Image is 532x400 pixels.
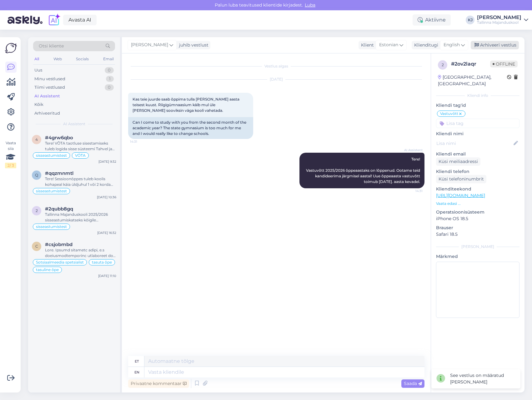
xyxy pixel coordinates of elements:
[436,201,519,206] p: Vaata edasi ...
[177,42,208,48] div: juhib vestlust
[75,154,86,157] span: VÕTA
[45,247,116,259] div: Lore. Ipsumd sitametc adipi, e.s doeiusmodtemporinc utlaboreet do magnaaliqua, eni admini venia q...
[436,168,519,175] p: Kliendi telefon
[128,63,424,69] div: Vestlus algas
[35,173,38,177] span: q
[36,225,67,229] span: sisseastumistest
[466,16,474,24] div: KJ
[306,157,421,184] span: Tere! Vastuvõtt 2025/2026 õppeaastaks on lõppenud. Ootame teid kandideerima järgmisel aastal! Uue...
[5,42,17,54] img: Askly Logo
[436,215,519,222] p: iPhone OS 18.5
[35,137,38,142] span: 4
[128,77,424,82] div: [DATE]
[436,244,519,249] div: [PERSON_NAME]
[477,20,521,25] div: Tallinna Majanduskool
[436,157,480,166] div: Küsi meiliaadressi
[33,55,40,63] div: All
[436,93,519,98] div: Kliendi info
[436,225,519,231] p: Brauser
[36,189,67,193] span: sisseastumistest
[36,268,59,272] span: tasuline õpe
[412,42,438,48] div: Klienditugi
[97,230,116,235] div: [DATE] 16:32
[438,74,507,87] div: [GEOGRAPHIC_DATA], [GEOGRAPHIC_DATA]
[128,379,189,388] div: Privaatne kommentaar
[75,55,90,63] div: Socials
[34,67,42,73] div: Uus
[97,195,116,200] div: [DATE] 10:36
[436,131,519,137] p: Kliendi nimi
[92,260,112,264] span: tasuta õpe
[5,140,16,168] div: Vaata siia
[45,170,73,176] span: #qqzmnmtl
[134,367,139,378] div: en
[451,60,490,68] div: # 2ov2laqr
[399,148,423,152] span: AI Assistent
[45,176,116,187] div: Tere! Sessioonõppes tuleb koolis kohapeal käia üldjuhul 1 või 2 korda kuus kokku kuni kaheksal õp...
[105,84,114,91] div: 0
[52,55,63,63] div: Web
[45,141,116,152] div: Tere! VÕTA taotluse sisestamiseks tuleb logida sisse süsteemi Tahvel ja valida [PERSON_NAME] taot...
[63,15,97,25] a: Avasta AI
[359,42,374,48] div: Klient
[477,15,528,25] a: [PERSON_NAME]Tallinna Majanduskool
[45,206,73,212] span: #2qubb8gq
[436,193,485,198] a: [URL][DOMAIN_NAME]
[436,151,519,157] p: Kliendi email
[440,112,458,116] span: Vastuvõtt
[444,42,460,48] span: English
[379,42,398,48] span: Estonian
[45,242,73,247] span: #csjobmbd
[35,244,38,249] span: c
[490,61,518,67] span: Offline
[34,101,43,108] div: Kõik
[36,154,67,157] span: sisseastumistest
[303,2,317,8] span: Luba
[98,274,116,278] div: [DATE] 11:10
[34,110,60,116] div: Arhiveeritud
[133,97,240,113] span: Kas teie juurde saab õppima tulla [PERSON_NAME] aasta teisest kuust. Riigigümnaasium käib mul üle...
[436,119,519,128] input: Lisa tag
[442,62,444,67] span: 2
[63,121,85,127] span: AI Assistent
[36,208,38,213] span: 2
[45,212,116,223] div: Tallinna Majanduskooli 2025/2026 sisseastumiskatseks kõigile kutseõppe 5.taseme esmaõppe kandidaa...
[106,76,114,82] div: 1
[98,159,116,164] div: [DATE] 9:32
[39,43,64,49] span: Otsi kliente
[34,93,60,99] div: AI Assistent
[36,260,84,264] span: Sotsiaalmeedia spetsialist
[436,140,512,147] input: Lisa nimi
[471,41,519,49] div: Arhiveeri vestlus
[34,76,65,82] div: Minu vestlused
[105,67,114,73] div: 0
[102,55,115,63] div: Email
[128,117,253,139] div: Can I come to study with you from the second month of the academic year? The state gymnasium is t...
[477,15,521,20] div: [PERSON_NAME]
[399,189,423,193] span: 14:31
[436,175,486,183] div: Küsi telefoninumbrit
[34,84,65,91] div: Tiimi vestlused
[436,209,519,215] p: Operatsioonisüsteem
[48,13,61,27] img: explore-ai
[135,356,139,367] div: et
[130,139,153,144] span: 14:31
[131,42,168,48] span: [PERSON_NAME]
[450,372,515,385] div: See vestlus on määratud [PERSON_NAME]
[404,381,422,386] span: Saada
[436,186,519,192] p: Klienditeekond
[413,14,451,26] div: Aktiivne
[436,231,519,238] p: Safari 18.5
[45,135,73,141] span: #4grw6qbo
[436,253,519,260] p: Märkmed
[5,163,16,168] div: 2 / 3
[436,102,519,109] p: Kliendi tag'id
